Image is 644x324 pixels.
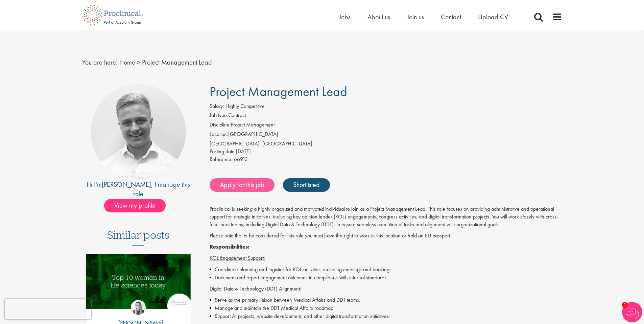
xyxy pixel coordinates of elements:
iframe: reCAPTCHA [5,299,91,319]
a: Link to a post [86,254,191,314]
div: [DATE] [210,148,562,156]
label: Location: [210,131,228,138]
label: Salary: [210,102,224,110]
li: Manage and maintain the DDT Medical Affairs roadmap. [210,304,562,312]
a: Shortlisted [283,178,330,192]
div: Hi I'm , I manage this role [82,180,195,199]
li: Document and report engagement outcomes in compliance with internal standards. [210,274,562,282]
span: > [137,58,140,67]
span: 1 [622,302,628,308]
li: Support AI projects, website development, and other digital transformation initiatives. [210,312,562,320]
a: Jobs [339,13,351,21]
a: breadcrumb link [119,58,135,67]
a: About us [367,13,390,21]
span: Highly Competitive [225,102,265,110]
p: Please note that to be considered for this role you must have the right to work in this location ... [210,232,562,240]
img: Top 10 women in life sciences today [86,254,191,309]
a: [PERSON_NAME] [102,180,151,189]
li: Contract [210,112,562,121]
h3: Similar posts [107,229,169,246]
span: You are here: [82,58,118,67]
img: Chatbot [622,302,642,322]
span: Digital Data & Technology (DDT) Alignment: [210,285,301,292]
li: Coordinate planning and logistics for KOL activities, including meetings and bookings. [210,265,562,274]
a: Apply for this job [210,178,275,192]
span: Project Management Lead [210,83,347,100]
img: imeage of recruiter Joshua Bye [91,84,186,180]
li: [GEOGRAPHIC_DATA] [210,131,562,140]
li: Project Management [210,121,562,131]
strong: Responsibilities: [210,243,249,250]
div: [GEOGRAPHIC_DATA], [GEOGRAPHIC_DATA] [210,140,562,148]
a: Contact [441,13,461,21]
span: Posting date: [210,148,236,155]
span: KOL Engagement Support: [210,254,265,261]
img: Hannah Burke [131,300,146,315]
label: Discipline: [210,121,231,129]
label: Job type: [210,112,228,119]
a: View my profile [104,200,172,209]
span: 66913 [234,156,248,163]
span: View my profile [104,199,166,212]
span: Project Management Lead [142,58,212,67]
li: Serve as the primary liaison between Medical Affairs and DDT teams. [210,296,562,304]
p: Proclinical is seeking a highly organized and motivated individual to join as a Project Managemen... [210,205,562,229]
label: Reference: [210,156,233,163]
a: Join us [407,13,424,21]
a: Upload CV [478,13,508,21]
